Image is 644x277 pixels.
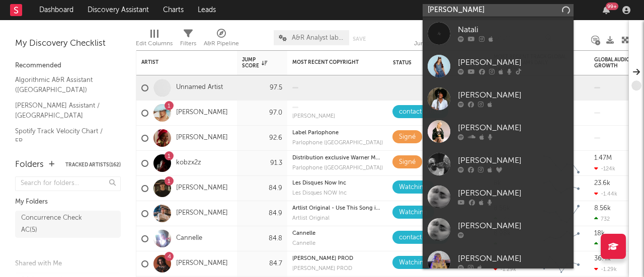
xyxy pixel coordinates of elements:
[458,57,569,69] div: [PERSON_NAME]
[292,130,383,136] div: Label Parlophone
[458,122,569,134] div: [PERSON_NAME]
[15,60,121,72] div: Recommended
[458,155,569,167] div: [PERSON_NAME]
[21,212,92,236] div: Concurrence Check AC ( 5 )
[606,3,618,10] div: 99 +
[594,255,611,262] div: 36.4k
[15,126,111,146] a: Spotify Track Velocity Chart / FR
[242,157,282,169] div: 91.3
[292,35,344,41] span: A&R Analyst labels
[594,155,612,161] div: 1.47M
[594,165,615,172] div: -124k
[399,207,428,219] div: Watching
[15,176,121,191] input: Search for folders...
[15,74,111,95] a: Algorithmic A&R Assistant ([GEOGRAPHIC_DATA])
[292,241,383,246] div: Cannelle
[292,180,383,186] div: copyright: Les Disques Now Inc
[65,162,121,167] button: Tracked Artists(162)
[399,156,416,168] div: Signé
[292,256,383,261] div: copyright: TAWIL PROD
[242,258,282,270] div: 84.7
[594,241,611,247] div: 939
[242,233,282,245] div: 84.8
[292,165,383,171] div: Parlophone ([GEOGRAPHIC_DATA])
[292,256,383,261] div: [PERSON_NAME] PROD
[423,213,574,246] a: [PERSON_NAME]
[292,114,383,119] div: label: SACHA
[292,180,383,186] div: Les Disques Now Inc
[594,205,611,212] div: 8.56k
[494,266,516,272] div: -1.29k
[292,114,383,119] div: [PERSON_NAME]
[399,131,416,143] div: Signé
[414,25,447,54] div: Jump Score
[292,59,368,65] div: Most Recent Copyright
[242,107,282,119] div: 97.0
[242,208,282,220] div: 84.9
[141,59,217,65] div: Artist
[204,25,239,54] div: A&R Pipeline
[458,188,569,200] div: [PERSON_NAME]
[292,231,383,236] div: copyright: Cannelle
[15,211,121,238] a: Concurrence Check AC(5)
[292,140,383,146] div: label: Parlophone (France)
[176,83,223,92] a: Unnamed Artist
[176,209,228,218] a: [PERSON_NAME]
[423,82,574,115] a: [PERSON_NAME]
[15,100,111,121] a: [PERSON_NAME] Assistant / [GEOGRAPHIC_DATA]
[399,106,442,118] div: contact artiste
[15,38,121,50] div: My Discovery Checklist
[594,216,610,222] div: 732
[292,107,383,108] div: copyright:
[458,89,569,102] div: [PERSON_NAME]
[423,4,574,17] input: Search for artists
[292,140,383,146] div: Parlophone ([GEOGRAPHIC_DATA])
[292,216,383,221] div: label: Artlist Original
[176,259,228,268] a: [PERSON_NAME]
[292,155,383,161] div: copyright: Distribution exclusive Warner Music France
[136,38,173,50] div: Edit Columns
[423,17,574,50] a: Natali
[594,191,617,197] div: -1.44k
[353,36,366,42] button: Save
[423,148,574,180] a: [PERSON_NAME]
[176,184,228,193] a: [PERSON_NAME]
[176,234,202,243] a: Cannelle
[180,38,196,50] div: Filters
[204,38,239,50] div: A&R Pipeline
[292,266,383,271] div: [PERSON_NAME] PROD
[292,216,383,221] div: Artlist Original
[594,230,605,237] div: 18k
[423,50,574,82] a: [PERSON_NAME]
[292,130,383,136] div: copyright: Label Parlophone
[15,196,121,208] div: My Folders
[136,25,173,54] div: Edit Columns
[594,180,610,187] div: 23.6k
[292,191,383,196] div: label: Les Disques NOW Inc
[176,134,228,142] a: [PERSON_NAME]
[603,6,610,14] button: 99+
[242,182,282,195] div: 84.9
[292,165,383,171] div: label: Parlophone (France)
[393,60,458,66] div: Status
[594,266,617,272] div: -1.29k
[292,155,383,161] div: Distribution exclusive Warner Music [GEOGRAPHIC_DATA]
[458,253,569,265] div: [PERSON_NAME]
[292,241,383,246] div: label: Cannelle
[292,266,383,271] div: label: TAWIL PROD
[458,220,569,232] div: [PERSON_NAME]
[414,38,447,50] div: Jump Score
[242,132,282,144] div: 92.6
[292,206,383,211] div: Artlist Original - Use This Song in Your Video - Go to [DOMAIN_NAME]
[15,159,44,171] div: Folders
[292,206,383,211] div: copyright: Artlist Original - Use This Song in Your Video - Go to Artlist.io
[242,57,267,69] div: Jump Score
[176,109,228,117] a: [PERSON_NAME]
[399,181,428,194] div: Watching
[176,159,201,167] a: kobzx2z
[399,257,428,269] div: Watching
[242,82,282,94] div: 97.5
[423,115,574,148] a: [PERSON_NAME]
[458,24,569,36] div: Natali
[423,180,574,213] a: [PERSON_NAME]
